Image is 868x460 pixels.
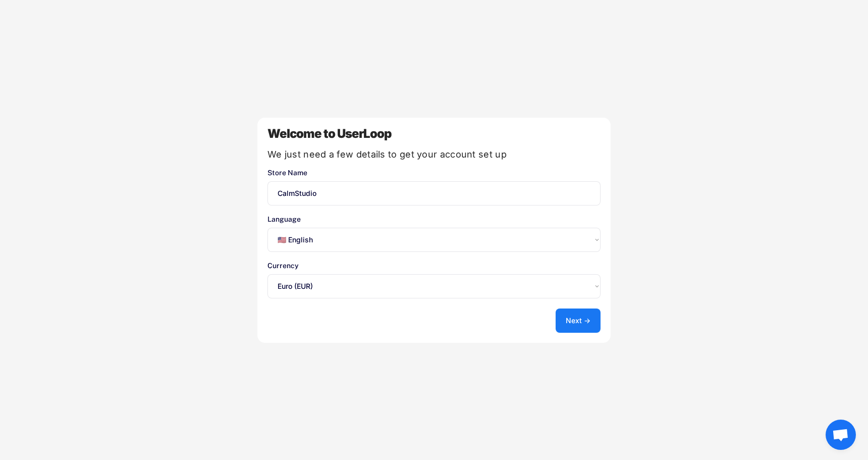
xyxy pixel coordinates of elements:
div: Ouvrir le chat [826,420,856,450]
button: Next → [556,309,601,333]
div: We just need a few details to get your account set up [267,150,601,159]
div: Language [267,216,601,223]
input: You store's name [267,181,601,206]
div: Currency [267,262,601,269]
div: Welcome to UserLoop [267,128,601,140]
div: Store Name [267,169,601,176]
